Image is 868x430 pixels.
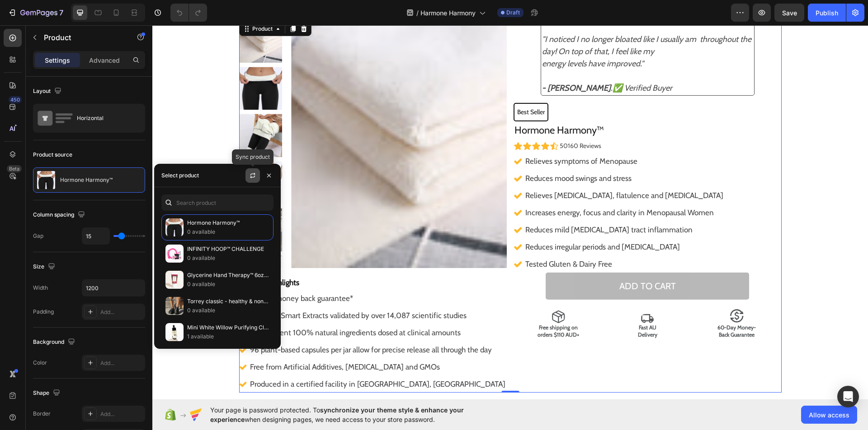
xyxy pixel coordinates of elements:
[161,171,199,180] div: Select product
[407,115,449,126] p: 50160 Reviews
[33,359,47,367] div: Color
[60,177,113,183] p: Hormone Harmony™
[165,245,184,263] img: collections
[808,4,846,22] button: Publish
[210,406,464,423] span: synchronize your theme style & enhance your experience
[782,9,797,17] span: Save
[187,280,269,289] p: 0 available
[373,214,571,229] p: Reduces irregular periods and [MEDICAL_DATA]
[165,271,184,289] img: collections
[361,78,396,96] button: <p>Best Seller</p>
[486,299,504,305] strong: Fast AU
[33,151,72,159] div: Product source
[390,58,458,68] strong: - [PERSON_NAME]
[210,405,499,424] span: Your page is password protected. To when designing pages, we need access to your store password.
[89,55,120,65] p: Advanced
[33,410,51,418] div: Border
[187,323,269,332] p: Mini White Willow Purifying Cleansing Gel
[152,25,868,399] iframe: Design area
[187,227,269,236] p: 0 available
[165,323,184,341] img: collections
[390,58,520,68] i: .✅ Verified Buyer
[33,261,57,273] div: Size
[82,228,109,244] input: Auto
[7,165,22,172] div: Beta
[393,247,597,274] button: ADD TO CART
[467,253,524,269] div: ADD TO CART
[187,332,269,341] p: 1 available
[390,33,491,43] i: energy levels have improved."
[170,4,207,22] div: Undo/Redo
[33,336,77,348] div: Background
[486,306,505,313] strong: Delivery
[100,359,143,367] div: Add...
[361,96,629,114] h2: Hormone Harmony™
[801,406,857,424] button: Allow access
[33,284,48,292] div: Width
[774,4,804,22] button: Save
[837,386,859,407] div: Open Intercom Messenger
[565,299,604,305] strong: 60-Day Money-
[4,4,67,22] button: 7
[33,232,43,240] div: Gap
[488,289,502,298] img: gempages_578608671001412327-c20406db-973e-49e2-a4d4-b6a956069258.svg
[77,108,132,129] div: Horizontal
[566,306,602,313] strong: Back Guarantee
[385,306,427,313] strong: orders $110 AUD+
[37,171,55,189] img: product feature img
[100,410,143,418] div: Add...
[578,283,591,298] img: gempages_578608671001412327-ea4d67ac-403b-4ff1-8920-d80c56099e68.svg
[45,55,70,65] p: Settings
[33,308,54,316] div: Padding
[187,254,269,263] p: 0 available
[373,231,571,246] p: Tested Gluten & Dairy Free
[187,306,269,315] p: 0 available
[33,85,63,97] div: Layout
[59,7,63,18] p: 7
[387,299,425,305] strong: Free shipping on
[187,245,269,254] p: INFINITY HOOP™ CHALLENGE
[373,180,571,194] p: Increases energy, focus and clarity in Menopausal Women
[9,96,22,103] div: 450
[420,8,476,18] span: Harmone Harmony
[809,410,849,420] span: Allow access
[82,280,145,296] input: Auto
[506,9,520,17] span: Draft
[187,297,269,306] p: Torrey classic - healthy & non-slip comfort clogs
[373,197,571,212] p: Reduces mild [MEDICAL_DATA] tract inflammation
[100,308,143,316] div: Add...
[161,194,274,211] input: Search in Settings & Advanced
[187,218,269,227] p: Hormone Harmony™
[373,163,571,177] p: Relieves [MEDICAL_DATA], flatulence and [MEDICAL_DATA]
[165,218,184,236] img: collections
[44,32,121,43] p: Product
[373,129,571,143] p: Relieves symptoms of Menopause
[373,146,571,160] p: Reduces mood swings and stress
[165,297,184,315] img: collections
[33,209,87,221] div: Column spacing
[399,285,413,298] img: gempages_578608671001412327-40301d8e-60e0-47ae-91d4-51b52d192570.svg
[816,8,838,18] div: Publish
[416,8,419,18] span: /
[365,81,392,92] p: Best Seller
[187,271,269,280] p: Glycerine Hand Therapy™ 6oz Cherries Jubilee
[33,387,62,399] div: Shape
